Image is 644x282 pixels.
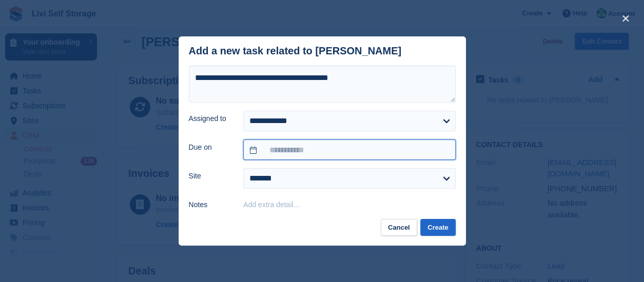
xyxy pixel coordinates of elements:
[189,142,231,153] label: Due on
[243,200,300,209] button: Add extra detail…
[420,219,455,236] button: Create
[189,45,402,57] div: Add a new task related to [PERSON_NAME]
[617,10,634,27] button: close
[189,171,231,182] label: Site
[189,199,231,210] label: Notes
[189,113,231,124] label: Assigned to
[381,219,417,236] button: Cancel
